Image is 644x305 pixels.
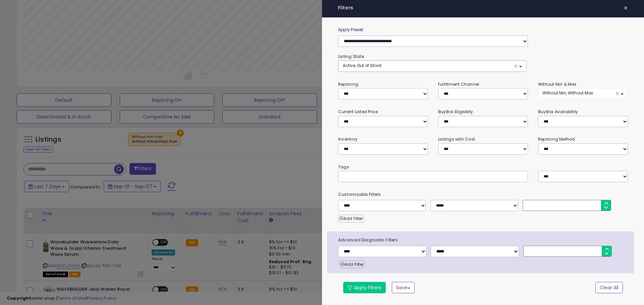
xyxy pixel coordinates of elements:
[438,136,475,142] small: Listings with Cost
[333,191,633,198] small: Customizable Filters
[615,90,620,97] span: ×
[438,109,473,115] small: BuyBox Eligibility
[514,63,518,70] span: ×
[624,3,628,13] span: ×
[438,81,479,87] small: Fulfillment Channel
[333,26,633,33] label: Apply Preset:
[339,260,365,269] button: Add Filter
[343,282,386,293] button: Apply Filters
[538,81,577,87] small: Without Min & Max
[338,215,364,223] button: Add Filter
[338,109,378,115] small: Current Listed Price
[333,236,634,244] span: Advanced Diagnostic Filters
[538,136,575,142] small: Repricing Method
[338,54,364,59] small: Listing State
[338,5,628,11] h4: Filters
[538,88,628,99] button: Without Min, Without Max ×
[338,81,358,87] small: Repricing
[333,163,633,171] small: Tags
[338,136,358,142] small: Inventory
[542,90,593,96] span: Without Min, Without Max
[343,63,381,68] span: Active, Out of Stock
[392,282,415,293] button: Save
[338,61,526,72] button: Active, Out of Stock ×
[538,109,578,115] small: BuyBox Availability
[621,3,631,13] button: ×
[595,282,623,293] button: Clear All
